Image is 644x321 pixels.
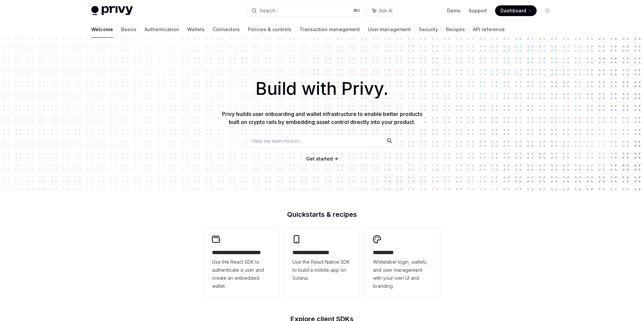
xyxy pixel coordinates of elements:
a: Policies & controls [248,21,291,38]
a: Wallets [187,21,205,38]
img: light logo [91,6,133,15]
a: Transaction management [300,21,360,38]
a: User management [368,21,411,38]
h2: Quickstarts & recipes [204,211,440,218]
a: Security [419,21,438,38]
button: Toggle dark mode [542,5,553,16]
a: Demo [447,7,461,14]
span: Dashboard [500,7,526,14]
button: Ask AI [368,5,397,17]
span: Help me learn how to… [252,137,303,144]
h1: Build with Privy. [11,76,633,102]
a: Dashboard [495,5,537,16]
a: Basics [121,21,137,38]
a: **** *****Whitelabel login, wallets, and user management with your own UI and branding. [365,229,440,297]
a: API reference [473,21,505,38]
span: ⌘ K [353,8,360,13]
span: Use the React SDK to authenticate a user and create an embedded wallet. [212,258,271,290]
div: Search... [260,7,278,15]
span: Get started [306,156,333,162]
a: Get started [306,155,333,162]
a: Authentication [145,21,179,38]
span: Ask AI [379,7,392,14]
button: Search...⌘K [247,5,364,17]
a: **** **** **** ***Use the React Native SDK to build a mobile app on Solana. [284,229,360,297]
span: Use the React Native SDK to build a mobile app on Solana. [292,258,352,282]
a: Connectors [213,21,240,38]
a: Support [469,7,487,14]
span: Whitelabel login, wallets, and user management with your own UI and branding. [373,258,432,290]
span: Privy builds user onboarding and wallet infrastructure to enable better products built on crypto ... [222,111,422,125]
a: Recipes [446,21,465,38]
a: Welcome [91,21,113,38]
